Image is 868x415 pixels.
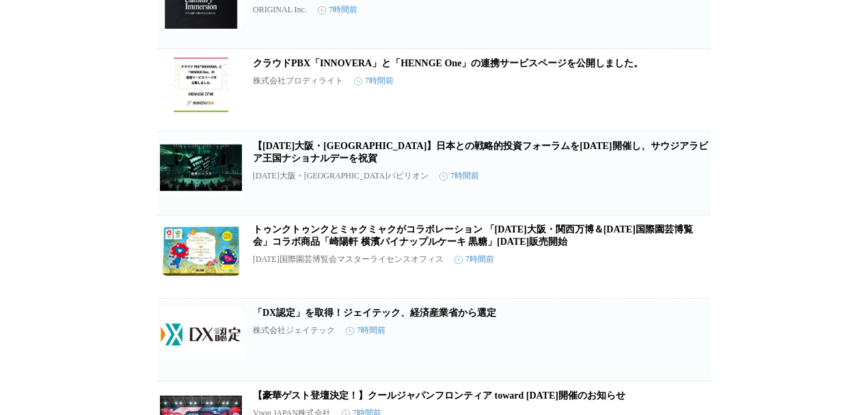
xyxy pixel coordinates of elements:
p: [DATE]大阪・[GEOGRAPHIC_DATA]パビリオン [253,170,429,182]
time: 7時間前 [455,254,494,265]
a: 【[DATE]大阪・[GEOGRAPHIC_DATA]】日本との戦略的投資フォーラムを[DATE]開催し、サウジアラビア王国ナショナルデーを祝賀 [253,141,708,163]
time: 7時間前 [346,325,385,336]
time: 7時間前 [318,4,357,16]
p: [DATE]国際園芸博覧会マスターライセンスオフィス [253,254,444,265]
a: 「DX認定」を取得！ジェイテック、経済産業省から選定 [253,308,496,318]
img: クラウドPBX「INNOVERA」と「HENNGE One」の連携サービスページを公開しました。 [160,57,242,112]
a: トゥンクトゥンクとミャクミャクがコラボレーション 「[DATE]大阪・関西万博＆[DATE]国際園芸博覧会」コラボ商品「崎陽軒 横濱パイナップルケーキ 黒糖」[DATE]販売開始 [253,224,693,247]
a: 【豪華ゲスト登壇決定！】クールジャパンフロンティア toward [DATE]開催のお知らせ [253,390,625,401]
a: クラウドPBX「INNOVERA」と「HENNGE One」の連携サービスページを公開しました。 [253,58,643,68]
img: 【2025大阪・関西万博 サウジアラビア王国館】日本との戦略的投資フォーラムを9月24日開催し、サウジアラビア王国ナショナルデーを祝賀 [160,140,242,195]
p: ORIGINAL Inc. [253,5,307,15]
img: トゥンクトゥンクとミャクミャクがコラボレーション 「2025年大阪・関西万博＆２０２７年国際園芸博覧会」コラボ商品「崎陽軒 横濱パイナップルケーキ 黒糖」2025年9月23日（火）販売開始 [160,224,242,278]
time: 7時間前 [439,170,479,182]
p: 株式会社プロディライト [253,75,343,87]
img: 「DX認定」を取得！ジェイテック、経済産業省から選定 [160,307,242,362]
time: 7時間前 [354,75,394,87]
p: 株式会社ジェイテック [253,325,335,336]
